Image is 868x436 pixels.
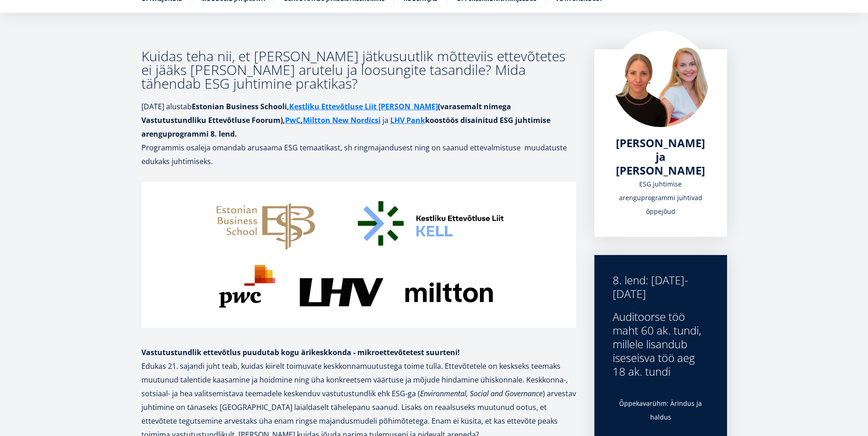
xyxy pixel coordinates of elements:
strong: Vastutustundlik ettevõtlus puudutab kogu ärikeskkonda - mikroettevõtetest suurteni! [141,347,460,357]
div: ESG juhtimise arenguprogrammi juhtivad õppejõud [613,177,709,218]
p: [DATE] alustab ja [141,100,576,141]
a: Miltton New Nordicsi [303,113,381,127]
a: [PERSON_NAME] ja [PERSON_NAME] [613,136,709,177]
span: [PERSON_NAME] ja [PERSON_NAME] [616,135,705,178]
img: Kristiina Esop ja Merili Vares foto [613,31,709,127]
div: Auditoorse töö maht 60 ak. tundi, millele lisandub iseseisva töö aeg 18 ak. tundi [613,310,709,378]
p: Programmis osaleja omandab arusaama ESG temaatikast, sh ringmajandusest ning on saanud ettevalmis... [141,141,576,168]
img: EBS-esg-juhtimise-arenguprogramm-8-lend-pilt [141,182,576,328]
a: PwC [285,113,301,127]
strong: Estonian Business Schooli, (varasemalt nimega Vastutustundliku Ettevõtluse Foorum) [141,101,511,125]
a: Kestliku Ettevõtluse Liit [PERSON_NAME] [289,100,438,113]
div: 8. lend: [DATE]-[DATE] [613,273,709,301]
h3: Kuidas teha nii, et [PERSON_NAME] jätkusuutlik mõtteviis ettevõtetes ei jääks [PERSON_NAME] arute... [141,49,576,90]
em: Environmental, Social and Governance [420,388,543,399]
p: Õppekavarühm: Ärindus ja haldus [613,397,709,424]
a: LHV Pank [390,113,425,127]
strong: , , [283,115,383,125]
